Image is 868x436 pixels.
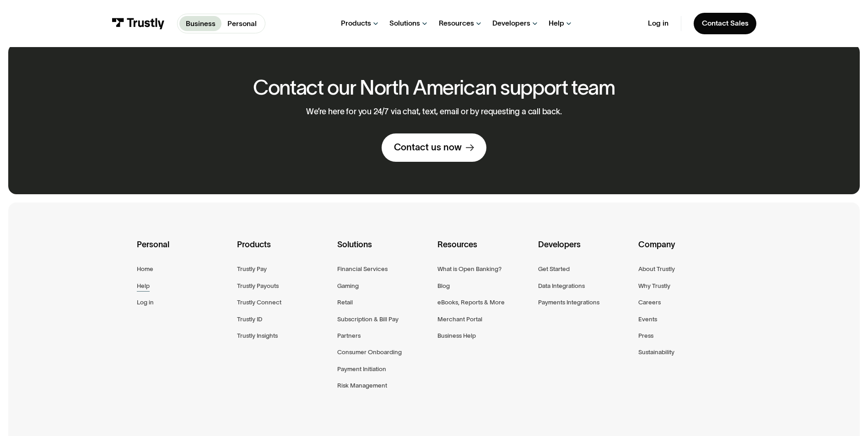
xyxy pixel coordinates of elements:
[337,330,361,341] a: Partners
[112,18,165,29] img: Trustly Logo
[638,297,661,308] a: Careers
[549,19,564,28] div: Help
[337,297,353,308] a: Retail
[538,297,599,308] a: Payments Integrations
[638,314,657,324] a: Events
[137,264,153,274] a: Home
[227,18,257,29] p: Personal
[186,18,216,29] p: Business
[337,238,430,264] div: Solutions
[638,330,653,341] a: Press
[702,19,749,28] div: Contact Sales
[437,297,505,308] a: eBooks, Reports & More
[337,314,399,324] a: Subscription & Bill Pay
[306,107,562,117] p: We’re here for you 24/7 via chat, text, email or by requesting a call back.
[437,330,476,341] a: Business Help
[137,281,150,291] a: Help
[337,264,388,274] a: Financial Services
[638,238,731,264] div: Company
[137,297,154,308] a: Log in
[437,314,482,324] a: Merchant Portal
[341,19,371,28] div: Products
[394,141,462,153] div: Contact us now
[538,281,585,291] a: Data Integrations
[237,330,278,341] a: Trustly Insights
[648,19,669,28] a: Log in
[638,264,675,274] a: About Trustly
[538,264,570,274] a: Get Started
[638,281,670,291] a: Why Trustly
[237,281,279,291] a: Trustly Payouts
[437,238,530,264] div: Resources
[439,19,474,28] div: Resources
[237,297,281,308] a: Trustly Connect
[253,76,615,99] h2: Contact our North American support team
[638,347,674,357] a: Sustainability
[221,16,263,31] a: Personal
[337,364,386,374] a: Payment Initiation
[237,264,267,274] a: Trustly Pay
[694,13,757,34] a: Contact Sales
[337,281,359,291] a: Gaming
[389,19,420,28] div: Solutions
[382,133,486,162] a: Contact us now
[237,314,262,324] a: Trustly ID
[137,238,230,264] div: Personal
[237,238,330,264] div: Products
[437,264,501,274] a: What is Open Banking?
[492,19,530,28] div: Developers
[538,238,631,264] div: Developers
[337,347,402,357] a: Consumer Onboarding
[337,380,387,391] a: Risk Management
[179,16,221,31] a: Business
[437,281,450,291] a: Blog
